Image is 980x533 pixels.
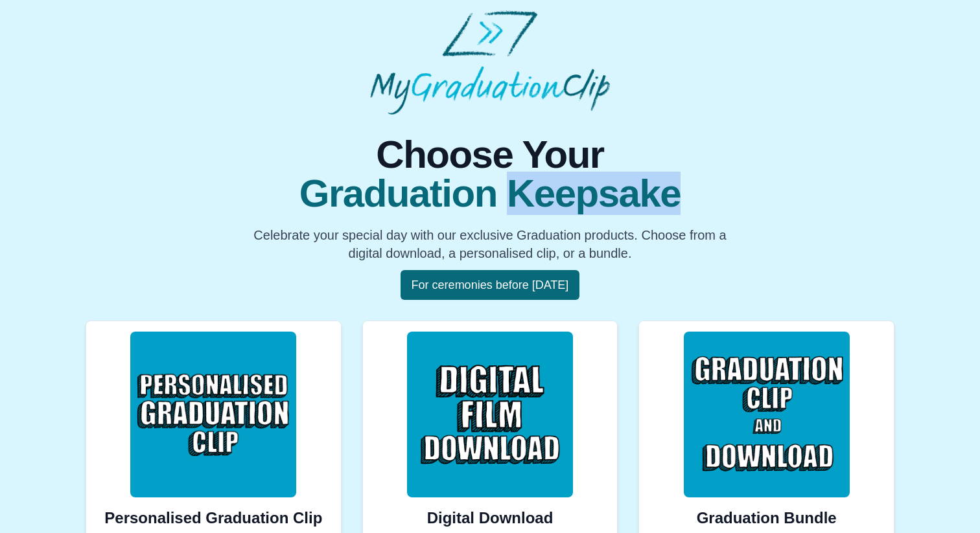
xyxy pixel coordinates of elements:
[407,332,573,497] img: Digital Download Image
[401,270,580,300] button: For ceremonies before [DATE]
[86,174,894,213] span: Graduation Keepsake
[684,332,850,497] img: Bundle Image
[130,332,296,497] img: Personalised Clip Image
[86,135,894,174] span: Choose Your
[241,226,739,262] p: Celebrate your special day with our exclusive Graduation products. Choose from a digital download...
[697,508,837,528] h2: Graduation Bundle
[104,508,322,528] h2: Personalised Graduation Clip
[370,10,610,115] img: MyGraduationClip
[427,508,554,528] h2: Digital Download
